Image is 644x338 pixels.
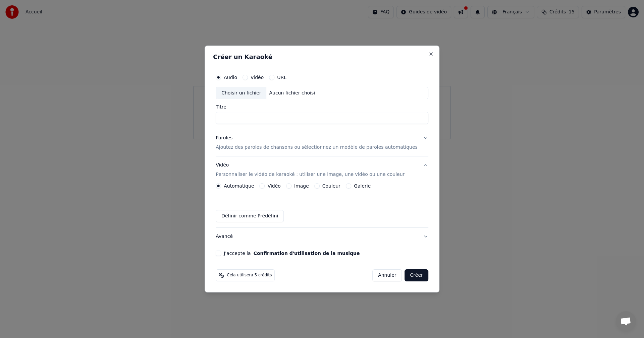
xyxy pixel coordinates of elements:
label: Galerie [354,184,371,188]
button: ParolesAjoutez des paroles de chansons ou sélectionnez un modèle de paroles automatiques [216,130,428,156]
button: Définir comme Prédéfini [216,210,284,222]
button: Créer [405,269,428,281]
label: Titre [216,105,428,110]
label: J'accepte la [224,251,360,256]
div: Vidéo [216,162,405,178]
p: Ajoutez des paroles de chansons ou sélectionnez un modèle de paroles automatiques [216,144,418,151]
div: Choisir un fichier [216,87,266,99]
label: Automatique [224,184,254,188]
label: Couleur [322,184,340,188]
div: VidéoPersonnaliser le vidéo de karaoké : utiliser une image, une vidéo ou une couleur [216,183,428,227]
label: Vidéo [268,184,281,188]
p: Personnaliser le vidéo de karaoké : utiliser une image, une vidéo ou une couleur [216,171,405,178]
button: Avancé [216,228,428,245]
label: Vidéo [251,75,264,80]
button: J'accepte la [254,251,360,256]
button: VidéoPersonnaliser le vidéo de karaoké : utiliser une image, une vidéo ou une couleur [216,157,428,184]
label: Audio [224,75,237,80]
h2: Créer un Karaoké [213,54,431,60]
label: URL [277,75,286,80]
div: Paroles [216,135,232,142]
label: Image [294,184,309,188]
span: Cela utilisera 5 crédits [227,273,272,278]
button: Annuler [372,269,402,281]
div: Aucun fichier choisi [267,90,318,96]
